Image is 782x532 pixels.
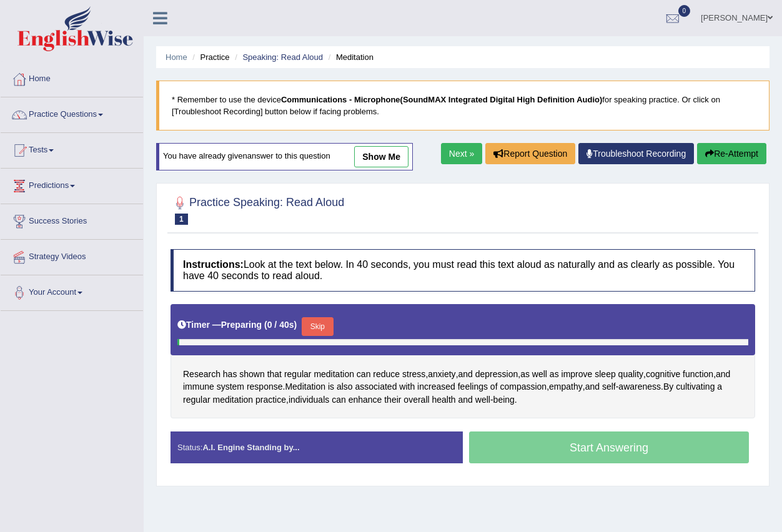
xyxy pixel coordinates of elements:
button: Report Question [485,143,575,164]
span: Click to see word definition [183,380,214,393]
button: Skip [302,317,333,336]
div: Status: [171,431,463,463]
span: Click to see word definition [428,368,455,381]
span: Click to see word definition [217,380,244,393]
span: Click to see word definition [493,393,515,406]
span: Click to see word definition [490,380,498,393]
span: 0 [678,5,691,17]
span: Click to see word definition [399,380,415,393]
span: Click to see word definition [212,393,253,406]
span: Click to see word definition [373,368,400,381]
span: Click to see word definition [223,368,237,381]
span: Click to see word definition [500,380,547,393]
span: Click to see word definition [717,380,722,393]
h4: Look at the text below. In 40 seconds, you must read this text aloud as naturally and as clearly ... [171,249,755,291]
span: Click to see word definition [683,368,713,381]
span: Click to see word definition [562,368,593,381]
b: Communications - Microphone(SoundMAX Integrated Digital High Definition Audio) [281,95,602,104]
span: Click to see word definition [285,380,325,393]
span: Click to see word definition [520,368,530,381]
li: Practice [189,51,229,63]
span: Click to see word definition [255,393,286,406]
span: Click to see word definition [618,380,661,393]
span: Click to see word definition [403,393,429,406]
span: Click to see word definition [549,380,583,393]
a: Troubleshoot Recording [578,143,694,164]
button: Re-Attempt [697,143,766,164]
span: Click to see word definition [602,380,616,393]
span: Click to see word definition [328,380,334,393]
div: You have already given answer to this question [156,143,413,170]
a: Your Account [1,275,143,307]
span: Click to see word definition [355,380,397,393]
span: Click to see word definition [332,393,346,406]
li: Meditation [325,51,374,63]
span: Click to see word definition [183,393,210,406]
span: Click to see word definition [595,368,615,381]
b: ( [264,320,267,330]
span: Click to see word definition [284,368,312,381]
span: Click to see word definition [618,368,643,381]
b: Preparing [221,320,262,330]
span: Click to see word definition [402,368,425,381]
strong: A.I. Engine Standing by... [202,443,299,452]
b: ) [294,320,297,330]
span: Click to see word definition [247,380,283,393]
a: show me [354,146,408,167]
a: Predictions [1,169,143,200]
span: Click to see word definition [550,368,559,381]
a: Success Stories [1,204,143,235]
h5: Timer — [177,320,297,330]
span: Click to see word definition [458,380,488,393]
a: Home [166,52,187,62]
b: Instructions: [183,259,244,270]
a: Next » [441,143,482,164]
span: Click to see word definition [417,380,455,393]
span: Click to see word definition [676,380,715,393]
span: Click to see word definition [357,368,371,381]
span: Click to see word definition [663,380,673,393]
span: Click to see word definition [384,393,401,406]
span: Click to see word definition [314,368,354,381]
span: Click to see word definition [349,393,382,406]
b: 0 / 40s [267,320,294,330]
span: Click to see word definition [475,393,490,406]
span: Click to see word definition [289,393,329,406]
blockquote: * Remember to use the device for speaking practice. Or click on [Troubleshoot Recording] button b... [156,81,770,131]
span: Click to see word definition [239,368,264,381]
span: Click to see word definition [458,393,473,406]
a: Practice Questions [1,97,143,129]
span: Click to see word definition [267,368,282,381]
span: Click to see word definition [432,393,456,406]
span: Click to see word definition [337,380,353,393]
a: Strategy Videos [1,240,143,271]
span: Click to see word definition [585,380,600,393]
a: Tests [1,133,143,164]
div: , , , , , . , , - . , - . [171,304,755,419]
span: Click to see word definition [532,368,547,381]
h2: Practice Speaking: Read Aloud [171,194,344,225]
span: Click to see word definition [716,368,730,381]
span: Click to see word definition [646,368,680,381]
a: Home [1,62,143,93]
span: Click to see word definition [475,368,518,381]
span: 1 [175,214,188,225]
a: Speaking: Read Aloud [242,52,323,62]
span: Click to see word definition [183,368,220,381]
span: Click to see word definition [458,368,473,381]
